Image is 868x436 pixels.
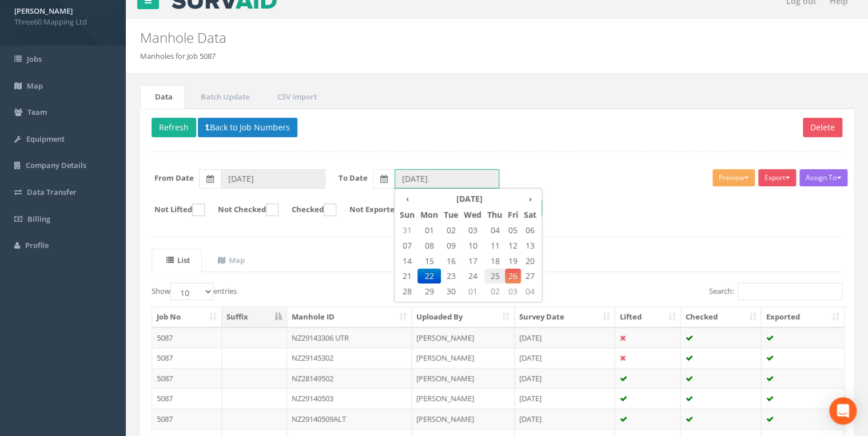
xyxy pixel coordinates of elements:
span: 04 [484,223,505,238]
input: To Date [395,169,499,189]
label: Checked [280,203,336,216]
th: Thu [484,207,505,223]
td: 5087 [152,388,222,409]
span: Three60 Mapping Ltd [14,17,112,27]
span: 03 [461,223,484,238]
span: 22 [417,269,441,283]
span: 19 [505,254,521,269]
td: NZ29140509ALT [287,409,412,429]
td: [DATE] [515,409,615,429]
button: Back to Job Numbers [198,118,297,137]
th: Survey Date: activate to sort column ascending [515,307,615,327]
td: [DATE] [515,327,615,348]
button: Preview [712,169,755,186]
span: 31 [397,223,417,238]
button: Refresh [152,118,196,137]
select: Showentries [170,283,213,300]
uib-tab-heading: List [166,255,190,265]
th: Checked: activate to sort column ascending [680,307,761,327]
span: 09 [441,238,461,253]
th: Exported: activate to sort column ascending [761,307,844,327]
th: Wed [461,207,484,223]
th: Uploaded By: activate to sort column ascending [412,307,515,327]
a: Map [203,249,257,272]
td: [PERSON_NAME] [412,388,515,409]
label: From Date [154,173,194,183]
span: 15 [417,254,441,269]
span: 03 [505,284,521,299]
td: [PERSON_NAME] [412,368,515,389]
span: 02 [441,223,461,238]
span: 23 [441,269,461,283]
th: Manhole ID: activate to sort column ascending [287,307,412,327]
td: 5087 [152,327,222,348]
th: › [521,191,539,207]
td: 5087 [152,409,222,429]
span: 25 [484,269,505,283]
td: [PERSON_NAME] [412,327,515,348]
span: 02 [484,284,505,299]
strong: [PERSON_NAME] [14,6,73,16]
div: Open Intercom Messenger [829,397,857,425]
span: Team [27,107,47,117]
th: ‹ [397,191,417,207]
input: Search: [738,283,842,300]
uib-tab-heading: Map [218,255,245,265]
label: Not Checked [206,203,278,216]
span: 27 [521,269,539,283]
span: 14 [397,254,417,269]
td: [PERSON_NAME] [412,347,515,368]
span: 12 [505,238,521,253]
span: 05 [505,223,521,238]
th: Lifted: activate to sort column ascending [615,307,680,327]
th: Mon [417,207,441,223]
button: Export [758,169,796,186]
a: [PERSON_NAME] Three60 Mapping Ltd [14,3,112,27]
a: CSV Import [262,85,329,109]
label: Search: [709,283,842,300]
li: Manholes for Job 5087 [140,51,216,62]
span: 01 [417,223,441,238]
span: 11 [484,238,505,253]
label: Not Exported [338,203,412,216]
td: 5087 [152,368,222,389]
label: Show entries [152,283,237,300]
td: [DATE] [515,368,615,389]
span: 30 [441,284,461,299]
span: 26 [505,269,521,283]
span: 04 [521,284,539,299]
span: Jobs [27,54,42,64]
th: Tue [441,207,461,223]
span: 18 [484,254,505,269]
h2: Manhole Data [140,30,732,45]
span: Company Details [26,160,86,170]
label: Not Lifted [143,203,205,216]
span: Profile [25,240,49,250]
td: 5087 [152,347,222,368]
th: [DATE] [417,191,521,207]
th: Suffix: activate to sort column descending [222,307,287,327]
span: 01 [461,284,484,299]
span: 20 [521,254,539,269]
input: From Date [221,169,325,189]
td: [DATE] [515,388,615,409]
span: 10 [461,238,484,253]
th: Sun [397,207,417,223]
a: Batch Update [186,85,261,109]
a: Data [140,85,185,109]
span: Map [27,81,43,91]
td: NZ29145302 [287,347,412,368]
span: 07 [397,238,417,253]
button: Assign To [799,169,847,186]
span: 06 [521,223,539,238]
span: 17 [461,254,484,269]
td: NZ29140503 [287,388,412,409]
th: Sat [521,207,539,223]
td: [DATE] [515,347,615,368]
td: NZ29143306 UTR [287,327,412,348]
label: To Date [339,173,368,183]
span: Equipment [26,134,65,144]
span: Data Transfer [27,187,77,197]
span: 08 [417,238,441,253]
td: NZ28149502 [287,368,412,389]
